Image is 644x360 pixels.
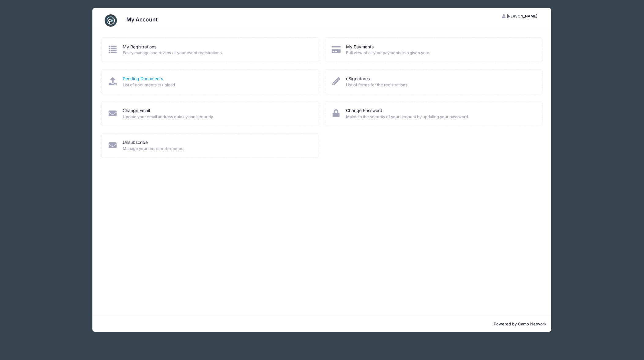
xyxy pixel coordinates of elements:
[346,76,370,82] a: eSignatures
[123,146,311,152] span: Manage your email preferences.
[123,139,148,146] a: Unsubscribe
[98,321,547,327] p: Powered by Camp Network
[346,114,534,120] span: Maintain the security of your account by updating your password.
[346,50,534,56] span: Full view of all your payments in a given year.
[346,107,382,114] a: Change Password
[346,44,374,50] a: My Payments
[123,76,163,82] a: Pending Documents
[507,14,537,18] span: [PERSON_NAME]
[497,11,542,21] button: [PERSON_NAME]
[105,14,117,27] img: CampNetwork
[123,107,150,114] a: Change Email
[126,16,158,23] h3: My Account
[346,82,534,88] span: List of forms for the registrations.
[123,44,156,50] a: My Registrations
[123,82,311,88] span: List of documents to upload.
[123,50,311,56] span: Easily manage and review all your event registrations.
[123,114,311,120] span: Update your email address quickly and securely.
